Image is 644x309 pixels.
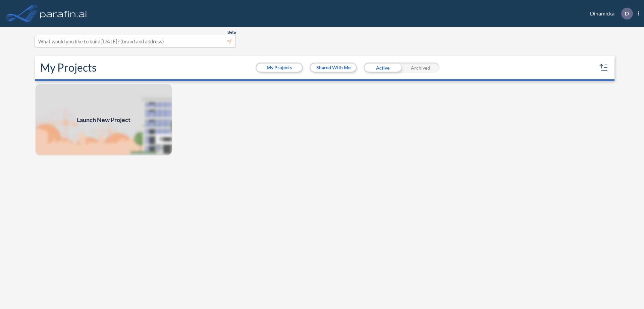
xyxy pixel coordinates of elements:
[77,115,130,124] span: Launch New Project
[40,61,97,74] h2: My Projects
[598,62,609,73] button: sort
[35,83,172,156] a: Launch New Project
[227,30,236,35] span: Beta
[39,7,88,20] img: logo
[257,64,302,72] button: My Projects
[364,63,401,73] div: Active
[625,10,629,16] p: D
[401,63,439,73] div: Archived
[35,83,172,156] img: add
[580,8,639,20] div: Dinamicka
[311,64,356,72] button: Shared With Me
